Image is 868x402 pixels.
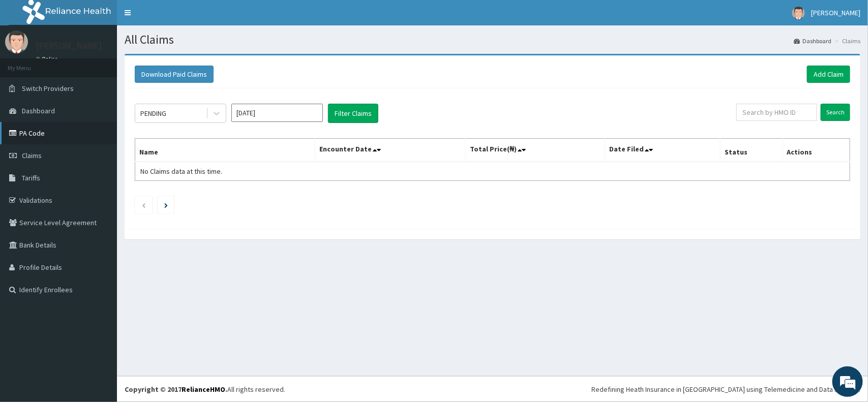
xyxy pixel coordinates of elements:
p: [PERSON_NAME] [36,41,102,50]
a: Dashboard [794,37,831,45]
span: Tariffs [22,173,40,182]
span: Claims [22,151,42,160]
th: Actions [783,139,850,162]
th: Encounter Date [315,139,466,162]
a: RelianceHMO [182,385,225,394]
th: Name [135,139,315,162]
a: Previous page [141,200,146,209]
h1: All Claims [125,33,860,46]
a: Add Claim [807,66,850,83]
input: Select Month and Year [231,104,323,122]
th: Date Filed [605,139,721,162]
th: Status [721,139,783,162]
a: Next page [164,200,168,209]
div: Redefining Heath Insurance in [GEOGRAPHIC_DATA] using Telemedicine and Data Science! [591,384,860,394]
img: User Image [792,7,805,19]
span: No Claims data at this time. [140,167,222,176]
button: Download Paid Claims [135,66,214,83]
footer: All rights reserved. [117,376,868,402]
li: Claims [832,37,860,45]
th: Total Price(₦) [466,139,605,162]
input: Search [821,104,850,121]
img: User Image [5,30,28,53]
span: Dashboard [22,106,55,115]
a: Online [36,55,60,63]
strong: Copyright © 2017 . [125,385,227,394]
input: Search by HMO ID [736,104,817,121]
button: Filter Claims [328,104,378,123]
span: [PERSON_NAME] [811,8,860,17]
span: Switch Providers [22,84,74,93]
div: PENDING [140,108,166,118]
